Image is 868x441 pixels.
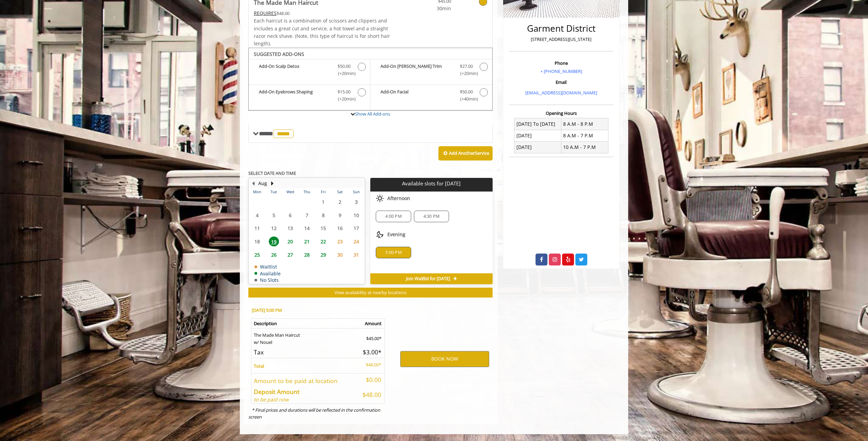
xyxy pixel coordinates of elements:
[358,377,382,383] h5: $0.00
[365,320,382,326] b: Amount
[381,63,453,77] b: Add-On [PERSON_NAME] Trim
[254,17,390,47] span: Each haircut is a combination of scissors and clippers and includes a great cut and service, a ho...
[511,36,612,43] p: [STREET_ADDRESS][US_STATE]
[376,211,411,222] div: 4:00 PM
[285,250,295,260] span: 27
[331,235,348,248] td: Select day23
[302,237,312,246] span: 21
[335,289,406,295] span: View availability at nearby locations
[334,70,354,77] span: (+20min )
[356,328,385,346] td: $45.00*
[385,250,401,255] span: 5:00 PM
[331,248,348,261] td: Select day30
[511,24,612,33] h2: Garment District
[269,180,275,187] button: Next Month
[411,5,451,12] span: 30min
[355,111,390,117] a: Show All Add-ons
[315,188,331,195] th: Fri
[254,271,281,276] td: Available
[298,235,315,248] td: Select day21
[254,277,281,283] td: No Slots
[249,248,265,261] td: Select day25
[449,150,489,156] b: Add Another Service
[456,95,476,103] span: (+40min )
[248,288,493,298] button: View availability at nearby locations
[252,307,282,313] b: [DATE] 5:00 PM
[438,146,493,161] button: Add AnotherService
[252,88,367,104] label: Add-On Eyebrows Shaping
[406,276,450,282] span: Join Waitlist for [DATE]
[318,237,328,246] span: 22
[265,188,282,195] th: Tue
[374,88,489,104] label: Add-On Facial
[269,250,279,260] span: 26
[338,88,351,95] span: $15.00
[561,141,608,153] td: 10 A.M - 7 P.M
[258,180,267,187] button: Aug
[302,250,312,260] span: 28
[511,80,612,85] h3: Email
[285,237,295,246] span: 20
[282,235,298,248] td: Select day20
[315,248,331,261] td: Select day29
[249,188,265,195] th: Mon
[335,250,345,260] span: 30
[385,214,401,219] span: 4:00 PM
[254,10,277,16] span: This service needs some Advance to be paid before we block your appointment
[265,248,282,261] td: Select day26
[248,407,380,420] i: * Final prices and durations will be reflected in the confirmation screen
[561,130,608,141] td: 8 A.M - 7 P.M
[351,237,361,246] span: 24
[254,363,264,369] b: Total
[254,378,353,384] h5: Amount to be paid at location
[373,181,490,186] p: Available slots for [DATE]
[259,63,331,77] b: Add-On Scalp Detox
[514,118,561,130] td: [DATE] To [DATE]
[381,88,453,103] b: Add-On Facial
[335,237,345,246] span: 23
[315,235,331,248] td: Select day22
[269,237,279,246] span: 19
[282,248,298,261] td: Select day27
[259,88,331,103] b: Add-On Eyebrows Shaping
[358,392,382,398] h5: $48.00
[509,111,614,116] h3: Opening Hours
[252,250,262,260] span: 25
[254,387,299,396] b: Deposit Amount
[254,320,277,326] b: Description
[514,130,561,141] td: [DATE]
[540,68,582,74] a: + [PHONE_NUMBER]
[351,250,361,260] span: 31
[348,248,365,261] td: Select day31
[456,70,476,77] span: (+20min )
[251,328,356,346] td: The Made Man Haircut w/ Nouel
[525,90,597,96] a: [EMAIL_ADDRESS][DOMAIN_NAME]
[252,63,367,79] label: Add-On Scalp Detox
[561,118,608,130] td: 8 A.M - 8 P.M
[348,235,365,248] td: Select day24
[376,194,384,202] img: afternoon slots
[460,88,473,95] span: $50.00
[376,247,411,258] div: 5:00 PM
[511,61,612,65] h3: Phone
[348,188,365,195] th: Sun
[254,10,391,17] div: $48.00
[387,196,410,201] span: Afternoon
[265,235,282,248] td: Select day19
[318,250,328,260] span: 29
[338,63,351,70] span: $50.00
[400,351,489,367] button: BOOK NOW
[254,264,281,269] td: Waitlist
[374,63,489,79] label: Add-On Beard Trim
[298,248,315,261] td: Select day28
[460,63,473,70] span: $27.00
[254,396,289,403] i: to be paid now
[254,349,353,355] h5: Tax
[514,141,561,153] td: [DATE]
[298,188,315,195] th: Thu
[331,188,348,195] th: Sat
[282,188,298,195] th: Wed
[358,349,382,355] h5: $3.00*
[248,48,493,111] div: The Made Man Haircut Add-onS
